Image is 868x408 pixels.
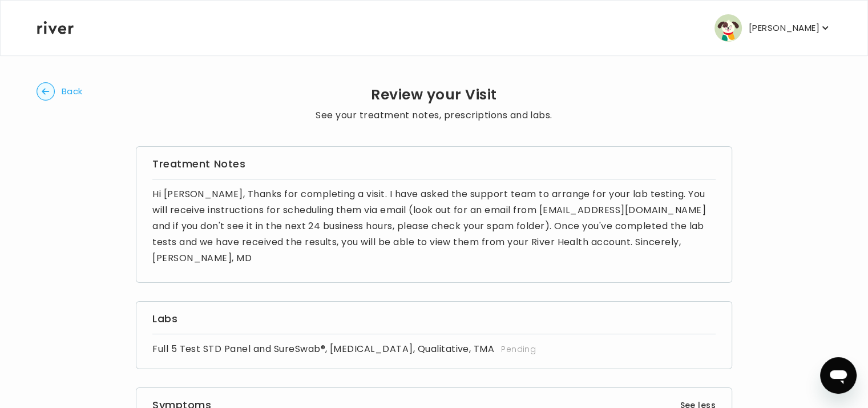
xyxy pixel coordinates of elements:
[714,14,742,42] img: user avatar
[37,82,83,101] button: Back
[152,186,716,266] p: Hi [PERSON_NAME], Thanks for completing a visit. I have asked the support team to arrange for you...
[152,311,716,327] h3: Labs
[62,83,83,99] span: Back
[152,341,494,357] h4: Full 5 Test STD Panel and SureSwab®, [MEDICAL_DATA], Qualitative, TMA
[820,357,857,394] iframe: Button to launch messaging window
[316,107,552,123] p: See your treatment notes, prescriptions and labs.
[152,156,716,172] h3: Treatment Notes
[714,14,831,42] button: user avatar[PERSON_NAME]
[749,20,819,36] p: [PERSON_NAME]
[501,342,536,356] p: Pending
[316,87,552,103] h2: Review your Visit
